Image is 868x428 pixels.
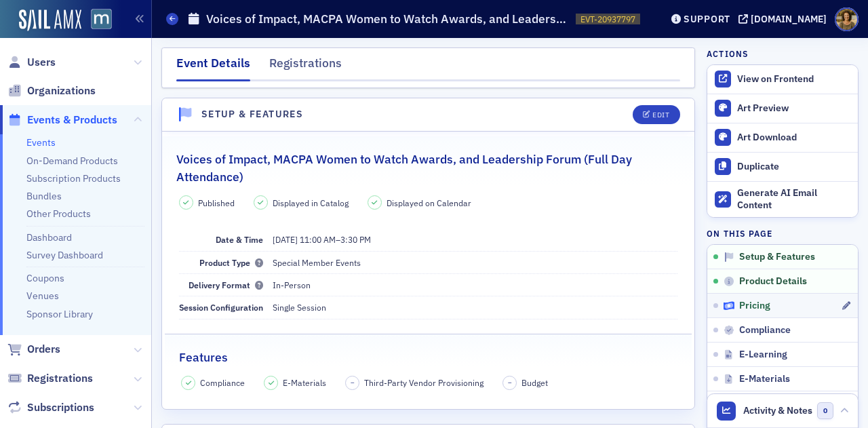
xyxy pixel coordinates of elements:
[521,376,548,389] span: Budget
[707,123,858,152] a: Art Download
[7,342,60,357] a: Orders
[633,105,679,124] button: Edit
[817,402,834,419] span: 0
[27,371,93,386] span: Registrations
[273,302,326,313] span: Single Session
[179,302,263,313] span: Session Configuration
[739,251,815,263] span: Setup & Features
[269,54,342,79] div: Registrations
[387,197,471,209] span: Displayed on Calendar
[739,300,770,312] span: Pricing
[273,234,371,245] span: –
[7,400,94,415] a: Subscriptions
[707,181,858,218] button: Generate AI Email Content
[351,378,355,387] span: –
[27,55,56,70] span: Users
[273,234,298,245] span: [DATE]
[198,197,235,209] span: Published
[652,111,669,119] div: Edit
[19,9,81,31] img: SailAMX
[273,279,311,290] span: In-Person
[508,378,512,387] span: –
[91,9,112,30] img: SailAMX
[199,257,263,268] span: Product Type
[7,55,56,70] a: Users
[7,371,93,386] a: Registrations
[737,102,851,115] div: Art Preview
[7,113,117,128] a: Events & Products
[737,187,851,211] div: Generate AI Email Content
[179,349,228,366] h2: Features
[707,152,858,181] button: Duplicate
[26,208,91,220] a: Other Products
[707,227,859,239] h4: On this page
[26,308,93,320] a: Sponsor Library
[739,373,790,385] span: E-Materials
[206,11,569,27] h1: Voices of Impact, MACPA Women to Watch Awards, and Leadership Forum (Full Day Attendance)
[340,234,371,245] time: 3:30 PM
[26,155,118,167] a: On-Demand Products
[684,13,730,25] div: Support
[26,190,62,202] a: Bundles
[7,83,96,98] a: Organizations
[739,275,807,288] span: Product Details
[707,94,858,123] a: Art Preview
[27,113,117,128] span: Events & Products
[26,272,64,284] a: Coupons
[743,404,812,418] span: Activity & Notes
[300,234,336,245] time: 11:00 AM
[739,349,787,361] span: E-Learning
[27,400,94,415] span: Subscriptions
[26,136,56,149] a: Events
[707,47,749,60] h4: Actions
[738,14,831,24] button: [DOMAIN_NAME]
[273,197,349,209] span: Displayed in Catalog
[26,231,72,244] a: Dashboard
[737,132,851,144] div: Art Download
[580,14,635,25] span: EVT-20937797
[26,249,103,261] a: Survey Dashboard
[283,376,326,389] span: E-Materials
[26,172,121,184] a: Subscription Products
[737,73,851,85] div: View on Frontend
[26,290,59,302] a: Venues
[739,324,791,336] span: Compliance
[364,376,484,389] span: Third-Party Vendor Provisioning
[737,161,851,173] div: Duplicate
[273,257,361,268] span: Special Member Events
[27,83,96,98] span: Organizations
[81,9,112,32] a: View Homepage
[707,65,858,94] a: View on Frontend
[216,234,263,245] span: Date & Time
[200,376,245,389] span: Compliance
[176,151,680,187] h2: Voices of Impact, MACPA Women to Watch Awards, and Leadership Forum (Full Day Attendance)
[189,279,263,290] span: Delivery Format
[27,342,60,357] span: Orders
[176,54,250,81] div: Event Details
[201,107,303,121] h4: Setup & Features
[751,13,827,25] div: [DOMAIN_NAME]
[835,7,859,31] span: Profile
